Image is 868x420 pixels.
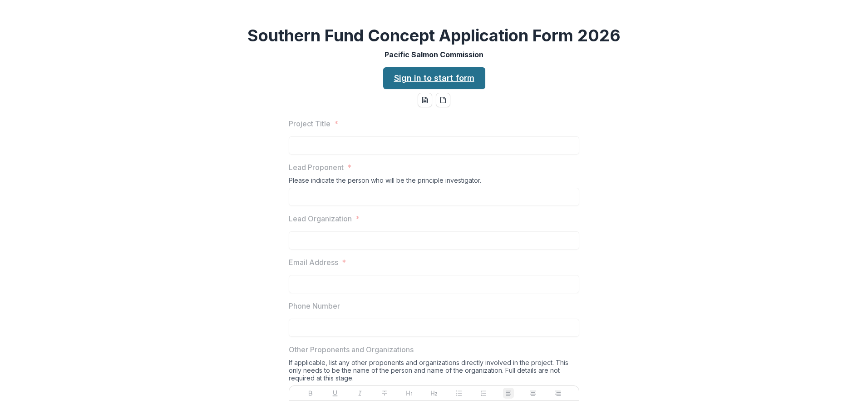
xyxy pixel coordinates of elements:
[330,388,340,399] button: Underline
[528,388,538,399] button: Align Center
[404,388,415,399] button: Heading 1
[478,388,489,399] button: Ordered List
[289,213,352,224] p: Lead Organization
[289,344,414,355] p: Other Proponents and Organizations
[552,388,563,399] button: Align Right
[383,67,485,89] a: Sign in to start form
[454,388,464,399] button: Bullet List
[305,388,316,399] button: Bold
[436,93,450,107] button: pdf-download
[289,359,579,385] div: If applicable, list any other proponents and organizations directly involved in the project. This...
[503,388,514,399] button: Align Left
[289,176,579,188] div: Please indicate the person who will be the principle investigator.
[385,49,483,60] p: Pacific Salmon Commission
[379,388,390,399] button: Strike
[289,300,340,311] p: Phone Number
[355,388,365,399] button: Italicize
[247,26,621,45] h2: Southern Fund Concept Application Form 2026
[289,257,338,268] p: Email Address
[429,388,439,399] button: Heading 2
[289,162,344,173] p: Lead Proponent
[418,93,432,107] button: word-download
[289,118,330,129] p: Project Title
